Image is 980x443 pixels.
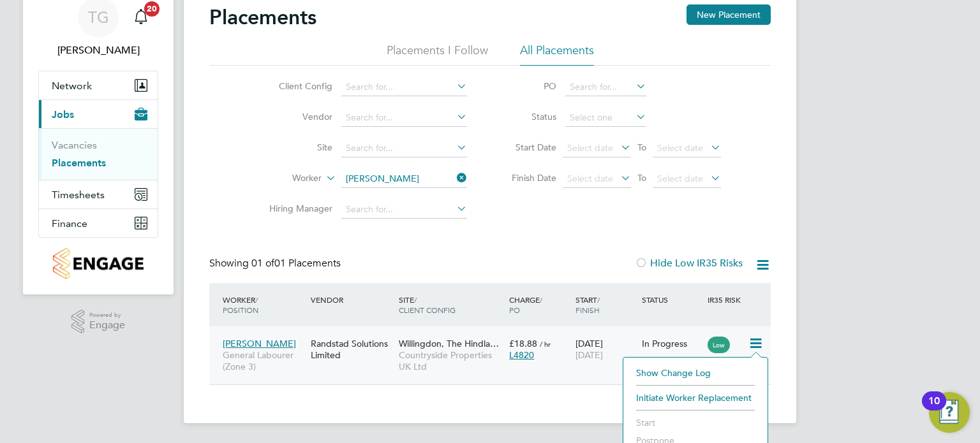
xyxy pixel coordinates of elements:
[248,172,322,185] label: Worker
[341,170,467,188] input: Search for...
[642,338,702,349] div: In Progress
[71,310,126,334] a: Powered byEngage
[565,78,646,96] input: Search for...
[572,331,639,367] div: [DATE]
[704,288,748,311] div: IR35 Risk
[144,1,160,17] span: 20
[52,80,92,92] span: Network
[52,108,74,120] span: Jobs
[308,288,396,311] div: Vendor
[38,43,158,58] span: Tom Green
[251,257,341,270] span: 01 Placements
[52,139,97,151] a: Vacancies
[219,331,771,342] a: [PERSON_NAME]General Labourer (Zone 3)Randstad Solutions LimitedWillingdon, The Hindla…Countrysid...
[52,157,106,169] a: Placements
[575,349,603,361] span: [DATE]
[259,203,332,214] label: Hiring Manager
[251,257,274,270] span: 01 of
[565,109,646,127] input: Select one
[39,71,158,99] button: Network
[509,294,542,315] span: / PO
[540,339,551,349] span: / hr
[499,111,556,122] label: Status
[499,142,556,153] label: Start Date
[520,43,594,66] li: All Placements
[223,338,296,349] span: [PERSON_NAME]
[341,109,467,127] input: Search for...
[341,78,467,96] input: Search for...
[509,349,534,361] span: L4820
[630,414,761,432] li: Start
[52,189,105,201] span: Timesheets
[399,349,503,372] span: Countryside Properties UK Ltd
[630,389,761,407] li: Initiate Worker Replacement
[635,257,743,270] label: Hide Low IR35 Risks
[575,294,600,315] span: / Finish
[223,294,258,315] span: / Position
[387,43,488,66] li: Placements I Follow
[572,288,639,321] div: Start
[88,9,109,25] span: TG
[929,392,970,433] button: Open Resource Center, 10 new notifications
[38,248,158,279] a: Go to home page
[708,337,730,353] span: Low
[506,288,572,321] div: Charge
[634,170,650,186] span: To
[259,111,332,122] label: Vendor
[52,217,87,229] span: Finance
[223,349,304,372] span: General Labourer (Zone 3)
[219,288,308,321] div: Worker
[630,364,761,382] li: Show change log
[39,100,158,128] button: Jobs
[259,80,332,92] label: Client Config
[499,80,556,92] label: PO
[39,180,158,208] button: Timesheets
[39,209,158,237] button: Finance
[396,288,506,321] div: Site
[53,248,143,279] img: countryside-properties-logo-retina.png
[209,257,343,270] div: Showing
[499,172,556,184] label: Finish Date
[308,331,396,367] div: Randstad Solutions Limited
[89,320,125,331] span: Engage
[341,201,467,219] input: Search for...
[209,4,316,30] h2: Placements
[399,338,499,349] span: Willingdon, The Hindla…
[567,173,613,184] span: Select date
[657,142,703,154] span: Select date
[567,142,613,154] span: Select date
[259,142,332,153] label: Site
[509,338,537,349] span: £18.88
[928,401,940,418] div: 10
[89,310,125,321] span: Powered by
[341,140,467,157] input: Search for...
[687,4,771,25] button: New Placement
[399,294,456,315] span: / Client Config
[639,288,705,311] div: Status
[634,139,650,156] span: To
[39,128,158,180] div: Jobs
[657,173,703,184] span: Select date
